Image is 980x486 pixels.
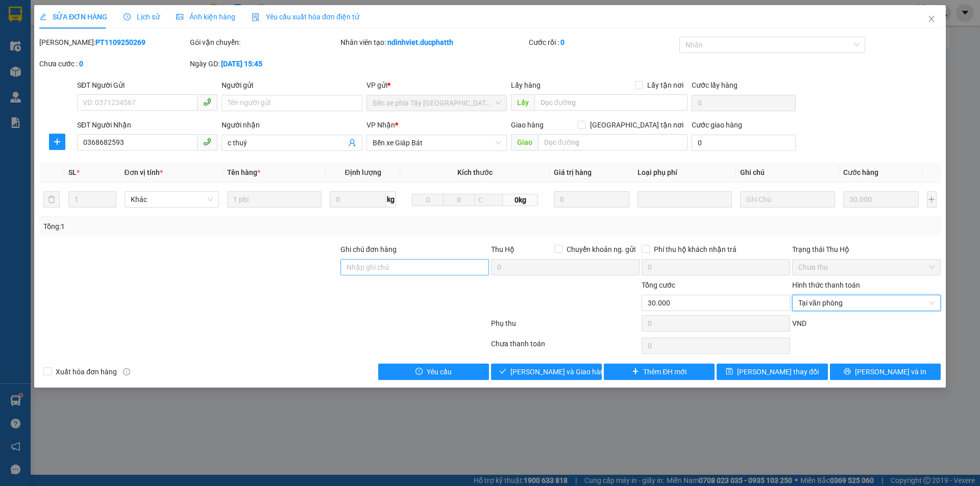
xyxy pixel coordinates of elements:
[387,38,453,46] b: ndinhviet.ducphatth
[77,119,217,131] div: SĐT Người Nhận
[221,60,262,68] b: [DATE] 15:45
[511,94,534,111] span: Lấy
[843,191,919,208] input: 0
[412,194,444,206] input: D
[252,13,260,21] img: icon
[176,13,183,20] span: picture
[692,81,738,89] label: Cước lấy hàng
[427,366,452,377] span: Yêu cầu
[39,58,188,69] div: Chưa cước :
[373,95,501,111] span: Bến xe phía Tây Thanh Hóa
[510,366,608,377] span: [PERSON_NAME] và Giao hàng
[340,37,527,48] div: Nhân viên tạo:
[203,98,211,106] span: phone
[632,368,639,376] span: plus
[345,168,381,176] span: Định lượng
[79,60,83,68] b: 0
[927,191,937,208] button: plus
[39,13,107,21] span: SỬA ĐƠN HÀNG
[443,194,475,206] input: R
[190,58,338,69] div: Ngày GD:
[499,368,506,376] span: check
[554,191,630,208] input: 0
[855,366,926,377] span: [PERSON_NAME] và In
[798,295,935,311] span: Tại văn phòng
[534,94,688,111] input: Dọc đường
[490,318,641,336] div: Phụ thu
[222,80,362,91] div: Người gửi
[538,134,688,150] input: Dọc đường
[77,80,217,91] div: SĐT Người Gửi
[927,15,936,23] span: close
[792,244,941,255] div: Trạng thái Thu Hộ
[503,194,537,206] span: 0kg
[340,259,489,275] input: Ghi chú đơn hàng
[692,121,742,129] label: Cước giao hàng
[95,38,145,46] b: PT1109250269
[736,163,839,183] th: Ghi chú
[49,134,65,150] button: plus
[366,80,507,91] div: VP gửi
[125,168,163,176] span: Đơn vị tính
[340,245,397,253] label: Ghi chú đơn hàng
[643,366,687,377] span: Thêm ĐH mới
[203,138,211,146] span: phone
[692,95,796,111] input: Cước lấy hàng
[190,37,338,48] div: Gói vận chuyển:
[43,191,60,208] button: delete
[830,364,941,380] button: printer[PERSON_NAME] và In
[792,281,860,289] label: Hình thức thanh toán
[717,364,827,380] button: save[PERSON_NAME] thay đổi
[843,168,878,176] span: Cước hàng
[554,168,592,176] span: Giá trị hàng
[692,135,796,151] input: Cước giao hàng
[650,244,741,255] span: Phí thu hộ khách nhận trả
[511,81,541,89] span: Lấy hàng
[586,119,688,131] span: [GEOGRAPHIC_DATA] tận nơi
[740,191,835,208] input: Ghi Chú
[917,5,946,34] button: Close
[43,221,378,232] div: Tổng: 1
[529,37,677,48] div: Cước rồi :
[123,368,130,375] span: info-circle
[227,191,322,208] input: VD: Bàn, Ghế
[386,191,396,208] span: kg
[491,364,602,380] button: check[PERSON_NAME] và Giao hàng
[68,168,77,176] span: SL
[222,119,362,131] div: Người nhận
[604,364,715,380] button: plusThêm ĐH mới
[39,13,46,20] span: edit
[560,38,565,46] b: 0
[415,368,423,376] span: exclamation-circle
[792,319,806,327] span: VND
[373,135,501,150] span: Bến xe Giáp Bát
[252,13,359,21] span: Yêu cầu xuất hóa đơn điện tử
[511,134,538,150] span: Giao
[562,244,640,255] span: Chuyển khoản ng. gửi
[124,13,131,20] span: clock-circle
[798,260,935,275] span: Chưa thu
[511,121,544,129] span: Giao hàng
[348,139,356,147] span: user-add
[378,364,489,380] button: exclamation-circleYêu cầu
[633,163,736,183] th: Loại phụ phí
[457,168,493,176] span: Kích thước
[52,366,121,377] span: Xuất hóa đơn hàng
[844,368,851,376] span: printer
[726,368,733,376] span: save
[366,121,395,129] span: VP Nhận
[50,138,65,146] span: plus
[490,338,641,356] div: Chưa thanh toán
[39,37,188,48] div: [PERSON_NAME]:
[474,194,503,206] input: C
[131,192,213,207] span: Khác
[642,281,675,289] span: Tổng cước
[124,13,160,21] span: Lịch sử
[227,168,260,176] span: Tên hàng
[737,366,819,377] span: [PERSON_NAME] thay đổi
[643,80,688,91] span: Lấy tận nơi
[176,13,235,21] span: Ảnh kiện hàng
[491,245,514,253] span: Thu Hộ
